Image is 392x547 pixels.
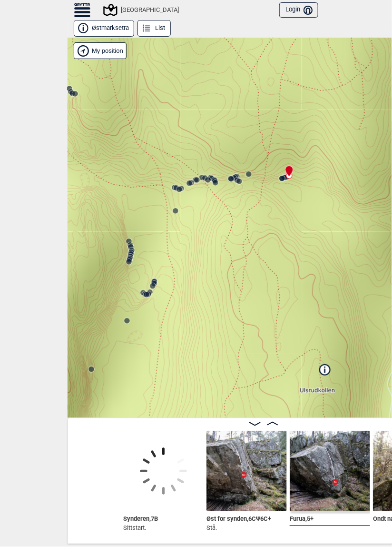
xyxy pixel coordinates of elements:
button: Login [279,2,318,18]
p: Sittstart. [123,524,158,533]
span: Furua , 5+ [290,514,314,523]
img: Furua 200329 [290,431,370,511]
div: [GEOGRAPHIC_DATA] [105,4,179,16]
div: Show my position [74,42,127,59]
p: Stå. [206,524,271,533]
span: Synderen , 7B [123,514,158,523]
span: Øst for synden , 6C Ψ 6C+ [206,514,271,523]
button: List [137,20,171,37]
img: Ost for synden 200329 [206,431,287,511]
button: Østmarksetra [74,20,134,37]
